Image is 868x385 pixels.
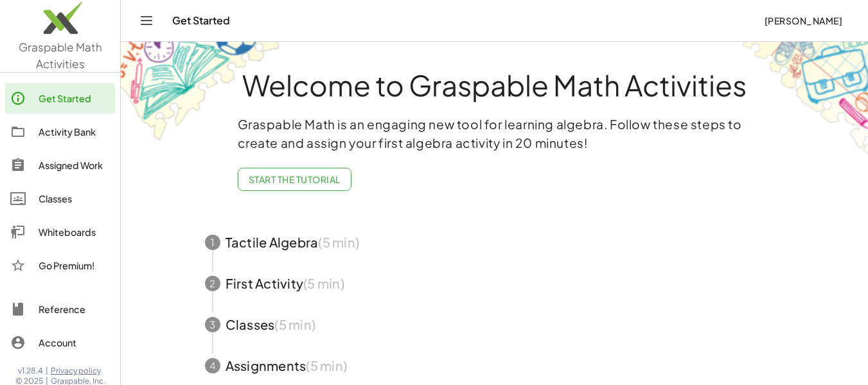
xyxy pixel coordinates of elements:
p: Graspable Math is an engaging new tool for learning algebra. Follow these steps to create and ass... [238,115,752,152]
button: Start the Tutorial [238,168,351,191]
div: Get Started [39,91,110,106]
div: Assigned Work [39,157,110,173]
a: Get Started [5,83,115,114]
a: Privacy policy [51,366,105,376]
img: get-started-bg-ul-Ceg4j33I.png [121,40,281,143]
button: Toggle navigation [136,10,157,31]
button: 3Classes(5 min) [190,304,800,345]
span: Graspable Math Activities [19,40,102,71]
div: Account [39,335,110,350]
h1: Welcome to Graspable Math Activities [181,70,808,100]
div: Activity Bank [39,124,110,139]
a: Reference [5,294,115,325]
a: Assigned Work [5,150,115,181]
span: | [46,366,48,376]
span: [PERSON_NAME] [764,15,842,26]
div: 1 [205,235,220,250]
span: v1.28.4 [18,366,43,376]
a: Account [5,327,115,358]
div: Classes [39,191,110,206]
button: [PERSON_NAME] [754,9,853,32]
button: 1Tactile Algebra(5 min) [190,222,800,263]
div: Go Premium! [39,258,110,273]
div: Whiteboards [39,224,110,240]
div: Reference [39,301,110,317]
div: 2 [205,276,220,291]
a: Activity Bank [5,116,115,147]
a: Classes [5,183,115,214]
span: Start the Tutorial [249,174,341,185]
div: 3 [205,317,220,332]
a: Whiteboards [5,217,115,247]
button: 2First Activity(5 min) [190,263,800,304]
div: 4 [205,358,220,373]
